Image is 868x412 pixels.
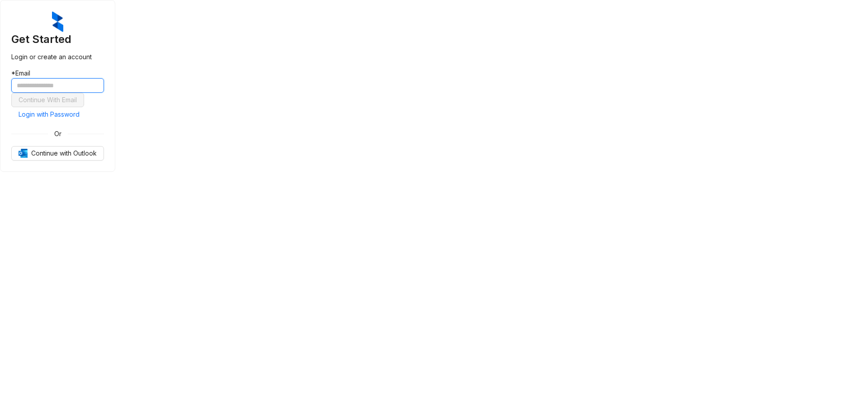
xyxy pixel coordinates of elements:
img: Outlook [19,149,28,158]
img: ZumaIcon [52,11,63,32]
div: Email [11,68,104,78]
span: Continue with Outlook [31,148,97,158]
button: OutlookContinue with Outlook [11,146,104,161]
span: Or [48,129,68,139]
h3: Get Started [11,32,104,47]
span: Login with Password [19,109,80,119]
button: Continue With Email [11,93,84,107]
div: Login or create an account [11,52,104,62]
button: Login with Password [11,107,87,122]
